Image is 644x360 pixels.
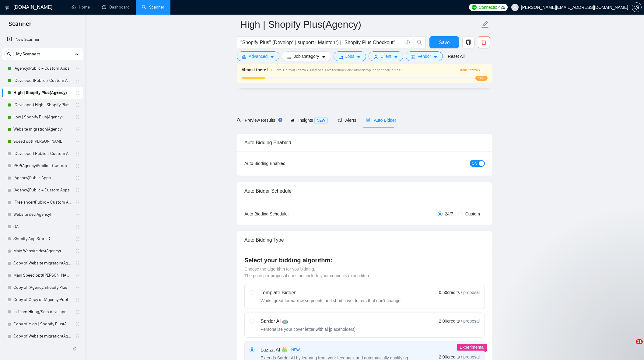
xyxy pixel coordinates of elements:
span: Vendor [418,53,431,60]
a: Copy of (Agency)Shopify Plus [13,281,71,294]
span: search [414,40,425,45]
li: My Scanners [2,48,83,355]
span: holder [75,151,80,156]
span: Advanced [249,53,268,60]
span: right [484,68,488,72]
a: (Freelancer)Public + Custom Apps [13,196,71,208]
button: userClientcaret-down [369,51,403,61]
a: Speed opt([PERSON_NAME]) [13,135,71,148]
a: Website migration(Agency) [13,123,71,135]
span: caret-down [394,55,398,59]
a: New Scanner [7,33,78,46]
span: 426 [498,4,505,11]
span: bars [287,55,291,59]
a: Copy of Website migratoin(Agency) [13,257,71,269]
a: PHP(Agency)Public + Custom Apps [13,160,71,172]
button: idcardVendorcaret-down [406,51,443,61]
a: Low | Shopify Plus(Agency) [13,111,71,123]
span: / proposal [461,354,480,360]
div: Auto Bidder Schedule [244,182,485,200]
div: Template Bidder [261,289,402,296]
button: search [414,36,426,48]
a: homeHome [72,5,90,10]
span: Experimental [460,345,485,350]
span: Client [380,53,391,60]
iframe: Intercom live chat [623,339,638,354]
span: holder [75,115,80,120]
div: Works great for narrow segments and short cover letters that don't change. [261,298,402,304]
div: Personalise your cover letter with ai [placeholders] [261,326,355,332]
a: Website dev(Agency) [13,208,71,221]
span: caret-down [357,55,361,59]
span: setting [242,55,246,59]
a: (Agency)Public + Custom Apps [13,62,71,75]
span: Jobs [345,53,355,60]
span: edit [481,20,489,28]
span: Train Laziza AI [460,67,488,73]
span: setting [632,5,641,10]
span: user [513,5,517,9]
button: delete [478,36,490,48]
a: Copy of High | Shopify Plus(Agency) [13,318,71,330]
span: robot [366,118,370,122]
div: Tooltip anchor [278,117,283,123]
a: (Developer) High | Shopify Plus [13,99,71,111]
a: (Developer)Public + Custom Apps [13,75,71,87]
span: copy [463,40,474,45]
button: search [4,49,14,59]
span: holder [75,127,80,132]
span: 24/7 [443,211,456,217]
span: Custom [463,211,482,217]
span: holder [75,103,80,107]
span: search [5,52,14,56]
span: holder [75,285,80,290]
span: Scanner [4,19,36,32]
a: Main Speed opt([PERSON_NAME]) [13,269,71,281]
li: New Scanner [2,33,83,46]
a: (Agency)Public + Custom Apps [13,184,71,196]
span: notification [338,118,342,122]
a: Copy of Copy of (Agency)Public + Custom Apps [13,294,71,306]
span: Alerts [338,118,356,123]
button: Save [429,36,459,48]
span: 👑 [282,346,288,354]
span: holder [75,322,80,327]
span: 0.50 credits [439,289,460,296]
a: dashboardDashboard [102,5,130,10]
span: holder [75,309,80,314]
span: holder [75,273,80,278]
span: idcard [411,55,415,59]
span: Choose the algorithm for you bidding. The price per proposal does not include your connects expen... [244,267,372,278]
span: holder [75,224,80,229]
span: caret-down [322,55,326,59]
span: holder [75,188,80,193]
a: (Agency)Public Apps [13,172,71,184]
button: setting [632,2,642,12]
a: Copy of Website migration(Agency) [13,330,71,342]
span: Level Up Your Laziza AI Matches! Give feedback and unlock top-tier opportunities ! [275,68,402,72]
button: settingAdvancedcaret-down [237,51,279,61]
a: setting [632,5,642,10]
img: logo [5,3,9,12]
div: Laziza AI [261,346,413,354]
span: Insights [290,118,327,123]
span: delete [478,40,490,45]
button: copy [462,36,474,48]
button: folderJobscaret-down [334,51,366,61]
span: 2.00 credits [439,318,460,324]
span: holder [75,176,80,180]
span: holder [75,297,80,302]
span: 10% [475,76,488,81]
span: user [374,55,378,59]
span: 11 [636,339,643,344]
span: NEW [314,117,328,124]
span: holder [75,212,80,217]
span: ON [472,160,477,167]
span: search [237,118,241,122]
span: Preview Results [237,118,281,123]
span: folder [339,55,343,59]
span: Almost there ! [242,67,268,73]
span: area-chart [290,118,295,122]
span: caret-down [270,55,274,59]
input: Scanner name... [240,17,480,32]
